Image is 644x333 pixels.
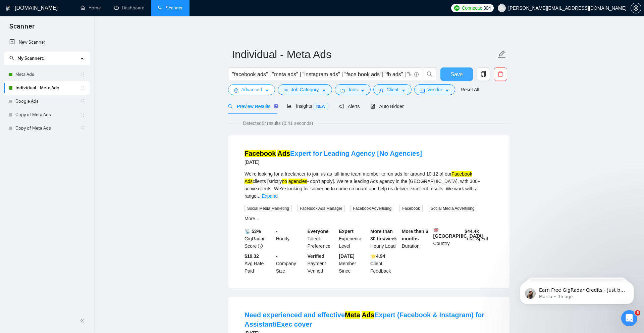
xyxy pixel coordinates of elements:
[494,67,507,81] button: delete
[4,108,90,122] li: Copy of Meta Ads
[499,6,504,10] span: user
[314,103,328,110] span: NEW
[79,126,85,131] span: holder
[339,253,354,259] b: [DATE]
[510,268,644,315] iframe: Intercom notifications message
[15,81,79,95] a: Individual - Meta Ads
[432,228,464,250] div: Country
[379,88,384,93] span: user
[428,205,477,212] span: Social Media Advertising
[306,252,338,275] div: Payment Verified
[350,205,394,212] span: Facebook Advertising
[15,108,79,122] a: Copy of Meta Ads
[454,5,460,11] img: upwork-logo.png
[370,104,375,109] span: robot
[258,244,263,248] span: info-circle
[4,95,90,108] li: Google Ads
[4,21,40,36] span: Scanner
[433,228,484,239] b: [GEOGRAPHIC_DATA]
[4,122,90,135] li: Copy of Meta Ads
[114,5,145,11] a: dashboardDashboard
[440,67,473,81] button: Save
[17,55,44,61] span: My Scanners
[477,71,490,77] span: copy
[339,104,360,109] span: Alerts
[306,228,338,250] div: Talent Preference
[461,86,479,93] a: Reset All
[287,104,292,108] span: area-chart
[9,36,84,49] a: New Scanner
[228,104,233,109] span: search
[238,120,318,127] span: Detected 84 results (0.41 seconds)
[6,3,10,14] img: logo
[245,311,484,328] a: Need experienced and effectiveMeta AdsExpert (Facebook & Instagram) for Assistant/Exec cover
[277,150,290,157] mark: Ads
[402,229,428,241] b: More than 6 months
[345,311,360,319] mark: Meta
[273,103,279,109] div: Tooltip anchor
[278,84,332,95] button: barsJob Categorycaret-down
[399,205,423,212] span: Facebook
[287,103,328,109] span: Insights
[232,70,411,79] input: Search Freelance Jobs...
[297,205,345,212] span: Facebook Ads Manager
[369,228,400,250] div: Hourly Load
[463,228,495,250] div: Total Spent
[362,311,374,319] mark: Ads
[257,193,261,199] span: ...
[291,86,319,93] span: Job Category
[245,229,261,234] b: 📡 53%
[423,67,436,81] button: search
[427,86,442,93] span: Vendor
[370,104,404,109] span: Auto Bidder
[360,88,365,93] span: caret-down
[234,88,238,93] span: setting
[80,317,87,324] span: double-left
[245,216,259,221] a: More...
[79,112,85,117] span: holder
[450,70,463,79] span: Save
[631,5,641,11] span: setting
[275,252,306,275] div: Company Size
[245,158,422,166] div: [DATE]
[497,50,506,59] span: edit
[477,67,490,81] button: copy
[4,36,90,49] li: New Scanner
[15,122,79,135] a: Copy of Meta Ads
[276,253,278,259] b: -
[243,252,275,275] div: Avg Rate Paid
[414,84,455,95] button: idcardVendorcaret-down
[80,5,101,11] a: homeHome
[288,179,307,184] mark: agencies
[465,229,479,234] b: $ 44.4k
[245,205,292,212] span: Social Media Marketing
[245,253,259,259] b: $19.32
[339,104,344,109] span: notification
[451,171,472,177] mark: Facebook
[245,150,422,157] a: Facebook AdsExpert for Leading Agency [No Agencies]
[228,104,276,109] span: Preview Results
[262,193,277,199] a: Expand
[373,84,412,95] button: userClientcaret-down
[243,228,275,250] div: GigRadar Score
[386,86,398,93] span: Client
[369,252,400,275] div: Client Feedback
[245,150,276,157] mark: Facebook
[158,5,183,11] a: searchScanner
[370,253,385,259] b: ⭐️ 4.94
[245,170,493,200] div: We're looking for a freelancer to join us as full-time team member to run ads for around 10-12 of...
[265,88,269,93] span: caret-down
[276,229,278,234] b: -
[308,229,329,234] b: Everyone
[434,228,438,232] img: 🇬🇧
[232,46,496,63] input: Scanner name...
[79,72,85,77] span: holder
[337,228,369,250] div: Experience Level
[621,310,637,326] iframe: Intercom live chat
[241,86,262,93] span: Advanced
[9,55,44,61] span: My Scanners
[339,229,354,234] b: Expert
